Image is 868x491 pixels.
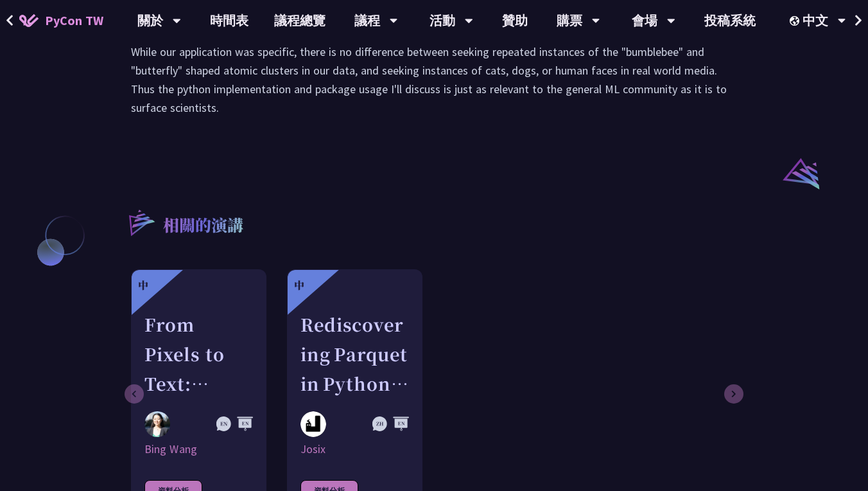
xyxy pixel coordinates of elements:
div: Rediscovering Parquet in Python — From CSV Pain to Columnar Gain [300,310,409,398]
p: 相關的演講 [163,213,243,239]
div: Josix [300,442,409,457]
p: While our application was specific, there is no difference between seeking repeated instances of ... [131,42,737,117]
div: 中 [294,278,304,293]
img: r3.8d01567.svg [110,191,172,253]
img: Locale Icon [790,16,803,26]
img: Josix [300,411,326,437]
img: Home icon of PyCon TW 2025 [19,14,39,27]
div: From Pixels to Text: Evaluating Open-Source OCR Models on Japanese Medical Documents [144,310,253,398]
a: PyCon TW [6,4,116,37]
div: Bing Wang [144,442,253,457]
img: Bing Wang [144,411,170,437]
span: PyCon TW [45,11,103,30]
div: 中 [138,278,148,293]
